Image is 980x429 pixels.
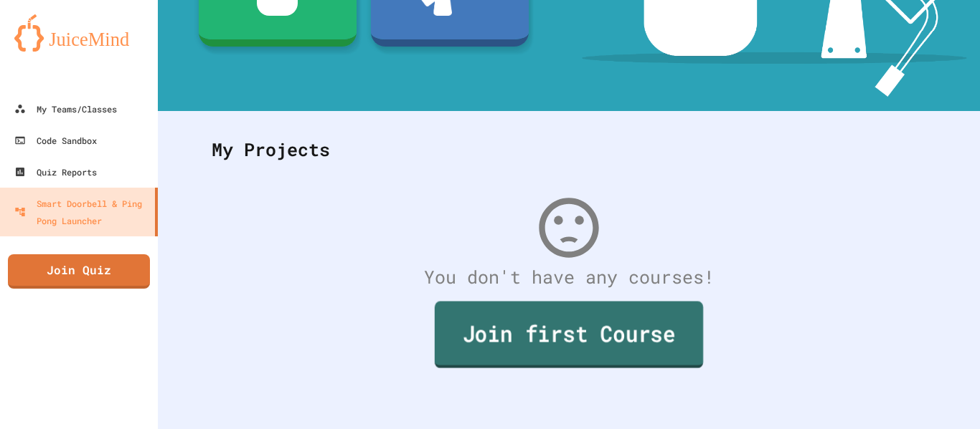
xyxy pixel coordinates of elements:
[14,14,143,52] img: logo-orange.svg
[14,100,117,117] div: My Teams/Classes
[14,132,97,149] div: Code Sandbox
[197,264,941,291] div: You don't have any courses!
[14,195,149,229] div: Smart Doorbell & Ping Pong Launcher
[435,302,703,368] a: Join first Course
[14,163,97,180] div: Quiz Reports
[197,122,941,178] div: My Projects
[8,254,150,289] a: Join Quiz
